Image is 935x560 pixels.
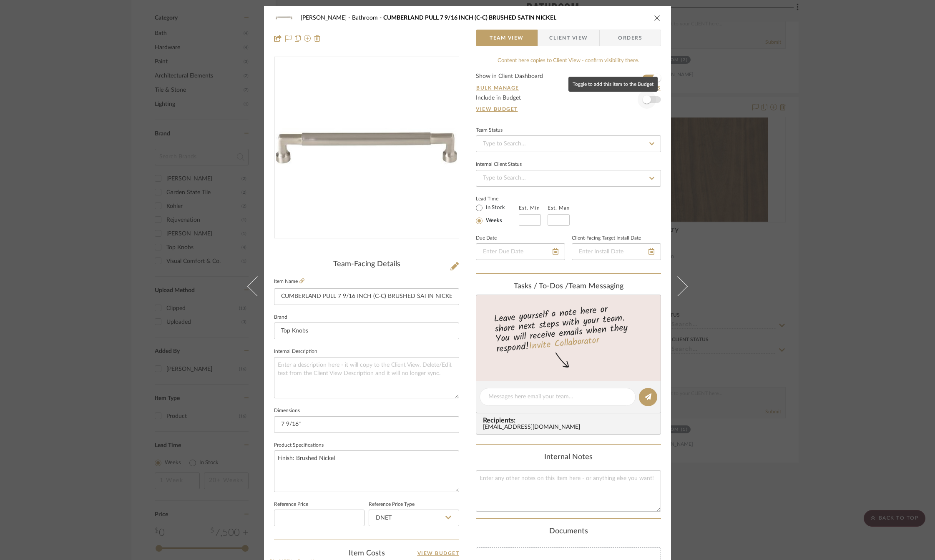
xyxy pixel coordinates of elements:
label: Reference Price Type [369,502,415,507]
span: Bathroom [352,15,383,21]
a: View Budget [476,106,661,112]
input: Type to Search… [476,135,661,152]
span: Orders [609,30,651,46]
span: Client View [549,30,588,46]
button: Dashboard Settings [592,84,661,92]
input: Enter Due Date [476,243,565,260]
button: close [653,14,661,22]
span: Team View [490,30,524,46]
div: team Messaging [476,282,661,291]
input: Enter Brand [274,322,459,339]
span: Recipients: [483,417,657,424]
div: Leave yourself a note here or share next steps with your team. You will receive emails when they ... [475,300,662,356]
mat-radio-group: Select item type [476,202,519,226]
label: Dimensions [274,409,300,413]
label: Product Specifications [274,443,324,447]
label: Item Name [274,278,304,285]
span: Tasks / To-Dos / [514,282,568,290]
label: Est. Max [548,205,570,211]
div: Documents [476,527,661,536]
span: CUMBERLAND PULL 7 9/16 INCH (C-C) BRUSHED SATIN NICKEL [383,15,556,21]
label: Reference Price [274,502,308,507]
div: Internal Client Status [476,162,522,167]
div: Item Costs [274,548,459,558]
label: Lead Time [476,195,519,202]
img: 645fdbdb-f97c-41c8-87ef-2ed0c46c54f7_436x436.jpg [276,57,457,238]
label: Brand [274,315,287,320]
a: View Budget [417,548,460,558]
label: Est. Min [519,205,540,211]
div: [EMAIL_ADDRESS][DOMAIN_NAME] [483,424,657,431]
label: Weeks [484,217,502,225]
input: Enter Install Date [572,243,661,260]
label: Due Date [476,236,497,240]
label: In Stock [484,204,505,212]
div: 0 [274,57,459,238]
img: Remove from project [314,35,321,42]
div: Team Status [476,128,503,132]
div: Internal Notes [476,453,661,462]
label: Internal Description [274,350,317,354]
input: Enter Item Name [274,288,459,305]
button: Bulk Manage [476,84,520,92]
input: Type to Search… [476,170,661,187]
input: Enter the dimensions of this item [274,416,459,433]
label: Client-Facing Target Install Date [572,236,641,240]
div: Team-Facing Details [274,260,459,269]
span: [PERSON_NAME] [301,15,352,21]
a: Invite Collaborator [528,333,600,354]
img: 645fdbdb-f97c-41c8-87ef-2ed0c46c54f7_48x40.jpg [274,10,294,26]
div: Content here copies to Client View - confirm visibility there. [476,57,661,65]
